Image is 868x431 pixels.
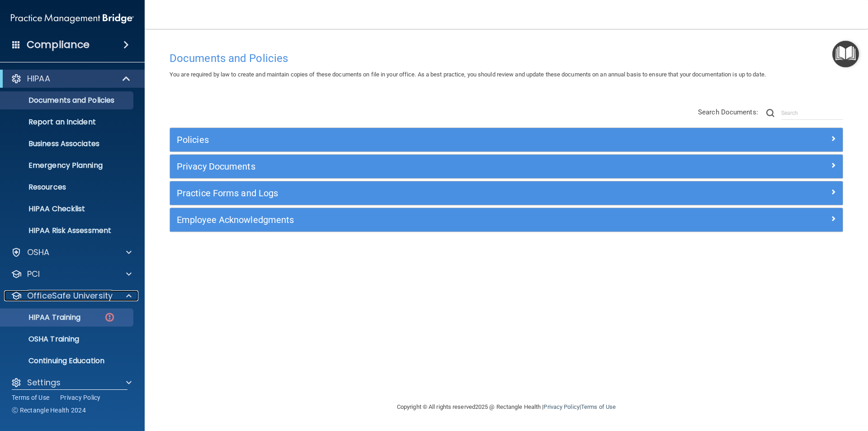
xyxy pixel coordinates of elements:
[11,269,132,279] a: PCI
[6,204,129,213] p: HIPAA Checklist
[6,183,129,192] p: Resources
[177,159,836,174] a: Privacy Documents
[11,290,132,301] a: OfficeSafe University
[11,247,132,258] a: OSHA
[543,403,579,410] a: Privacy Policy
[27,73,50,84] p: HIPAA
[11,73,131,84] a: HIPAA
[177,133,836,147] a: Policies
[6,96,129,105] p: Documents and Policies
[6,335,79,344] p: OSHA Training
[177,135,668,145] h5: Policies
[27,269,40,279] p: PCI
[177,161,668,171] h5: Privacy Documents
[27,247,50,258] p: OSHA
[698,108,758,116] span: Search Documents:
[6,313,80,322] p: HIPAA Training
[6,356,129,365] p: Continuing Education
[104,312,115,323] img: danger-circle.6113f641.png
[6,226,129,235] p: HIPAA Risk Assessment
[832,41,859,67] button: Open Resource Center
[170,52,843,64] h4: Documents and Policies
[177,186,836,200] a: Practice Forms and Logs
[6,118,129,127] p: Report an Incident
[11,9,134,28] img: PMB logo
[12,406,86,415] span: Ⓒ Rectangle Health 2024
[27,38,90,51] h4: Compliance
[11,377,132,388] a: Settings
[581,403,616,410] a: Terms of Use
[170,71,766,78] span: You are required by law to create and maintain copies of these documents on file in your office. ...
[177,188,668,198] h5: Practice Forms and Logs
[12,393,49,402] a: Terms of Use
[781,106,843,120] input: Search
[177,213,836,227] a: Employee Acknowledgments
[6,139,129,148] p: Business Associates
[27,377,61,388] p: Settings
[341,393,671,422] div: Copyright © All rights reserved 2025 @ Rectangle Health | |
[27,290,113,301] p: OfficeSafe University
[766,109,774,117] img: ic-search.3b580494.png
[177,215,668,225] h5: Employee Acknowledgments
[60,393,101,402] a: Privacy Policy
[6,161,129,170] p: Emergency Planning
